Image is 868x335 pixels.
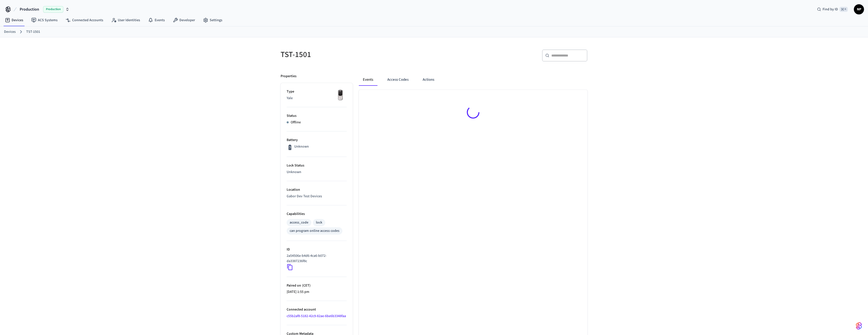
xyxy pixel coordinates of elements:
p: Gabor Dev Test Devices [287,194,347,199]
a: ACS Systems [27,16,62,25]
a: Devices [4,29,16,35]
button: NP [854,4,864,14]
p: 2a54506e-b4d6-4ca6-b072-da3387236f8c [287,253,345,264]
a: Settings [199,16,226,25]
button: Events [359,74,377,86]
p: Yale [287,96,347,101]
span: Production [43,6,63,13]
a: Connected Accounts [62,16,107,25]
a: Developer [169,16,199,25]
p: Status [287,113,347,119]
p: Properties [281,74,296,79]
p: Location [287,187,347,192]
p: Type [287,89,347,94]
p: Unknown [287,170,347,175]
p: Connected account [287,307,347,312]
p: Paired on [287,283,347,288]
a: Events [144,16,169,25]
p: [DATE] 1:55 pm [287,289,347,295]
button: Access Codes [383,74,413,86]
img: SeamLogoGradient.69752ec5.svg [856,322,862,330]
span: ⌘ K [839,7,848,12]
p: Lock Status [287,163,347,168]
div: can program online access codes [290,228,339,234]
div: access_code [290,220,308,225]
p: Battery [287,137,347,143]
p: ID [287,247,347,252]
a: Devices [1,16,27,25]
span: Production [20,6,39,12]
p: Unknown [294,144,309,149]
button: Actions [419,74,438,86]
span: ( CET ) [301,283,311,288]
span: Find by ID [823,7,838,12]
p: Offline [291,120,301,125]
div: Find by ID⌘ K [813,5,852,14]
div: ant example [359,74,587,86]
p: Capabilities [287,211,347,217]
a: TST-1501 [26,29,40,35]
img: Yale Assure Touchscreen Wifi Smart Lock, Satin Nickel, Front [334,89,347,102]
h5: TST-1501 [281,49,431,60]
a: User Identities [107,16,144,25]
a: c55b2af8-5182-42c9-82ae-6be6b3348faa [287,314,346,319]
span: NP [854,5,863,14]
div: lock [316,220,322,225]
